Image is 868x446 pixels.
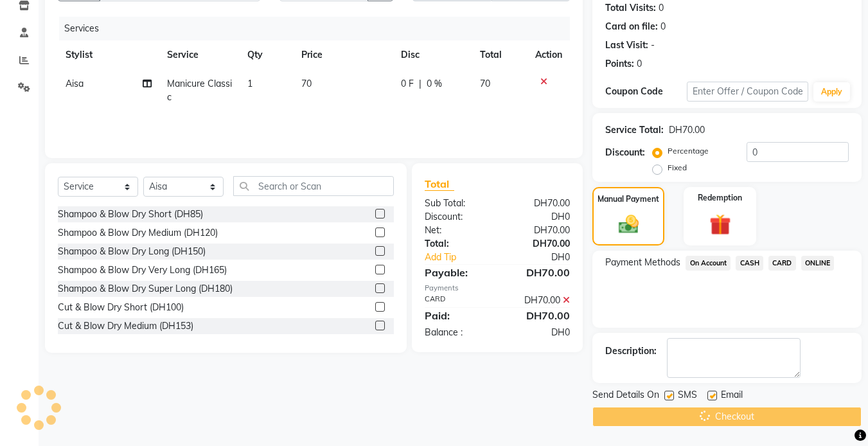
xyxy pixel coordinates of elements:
[605,20,658,33] div: Card on file:
[425,283,570,294] div: Payments
[721,388,743,404] span: Email
[660,20,666,33] div: 0
[233,176,394,196] input: Search or Scan
[497,224,580,237] div: DH70.00
[703,211,738,238] img: _gift.svg
[415,237,497,251] div: Total:
[605,123,664,137] div: Service Total:
[598,193,659,205] label: Manual Payment
[527,40,570,69] th: Action
[294,40,393,69] th: Price
[736,256,763,271] span: CASH
[686,256,731,271] span: On Account
[301,78,312,89] span: 70
[511,251,580,264] div: DH0
[813,82,850,102] button: Apply
[240,40,294,69] th: Qty
[497,197,580,210] div: DH70.00
[651,39,655,52] div: -
[415,294,497,307] div: CARD
[605,85,686,98] div: Coupon Code
[393,40,472,69] th: Disc
[659,1,664,15] div: 0
[159,40,240,69] th: Service
[59,17,580,40] div: Services
[401,77,414,91] span: 0 F
[605,344,657,358] div: Description:
[605,1,656,15] div: Total Visits:
[58,319,193,333] div: Cut & Blow Dry Medium (DH153)
[605,146,645,159] div: Discount:
[637,57,642,71] div: 0
[415,326,497,339] div: Balance :
[480,78,490,89] span: 70
[768,256,796,271] span: CARD
[58,208,203,221] div: Shampoo & Blow Dry Short (DH85)
[698,192,742,204] label: Redemption
[687,82,808,102] input: Enter Offer / Coupon Code
[58,263,227,277] div: Shampoo & Blow Dry Very Long (DH165)
[425,177,454,191] span: Total
[247,78,252,89] span: 1
[58,40,159,69] th: Stylist
[668,145,709,157] label: Percentage
[612,213,645,236] img: _cash.svg
[801,256,835,271] span: ONLINE
[605,57,634,71] div: Points:
[605,256,680,269] span: Payment Methods
[415,224,497,237] div: Net:
[419,77,421,91] span: |
[66,78,84,89] span: Aisa
[415,197,497,210] div: Sub Total:
[668,162,687,174] label: Fixed
[497,308,580,323] div: DH70.00
[58,226,218,240] div: Shampoo & Blow Dry Medium (DH120)
[605,39,648,52] div: Last Visit:
[58,301,184,314] div: Cut & Blow Dry Short (DH100)
[497,210,580,224] div: DH0
[167,78,232,103] span: Manicure Classic
[497,326,580,339] div: DH0
[472,40,528,69] th: Total
[497,294,580,307] div: DH70.00
[415,265,497,280] div: Payable:
[58,282,233,296] div: Shampoo & Blow Dry Super Long (DH180)
[669,123,705,137] div: DH70.00
[415,251,511,264] a: Add Tip
[592,388,659,404] span: Send Details On
[415,308,497,323] div: Paid:
[427,77,442,91] span: 0 %
[497,265,580,280] div: DH70.00
[58,245,206,258] div: Shampoo & Blow Dry Long (DH150)
[415,210,497,224] div: Discount:
[497,237,580,251] div: DH70.00
[678,388,697,404] span: SMS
